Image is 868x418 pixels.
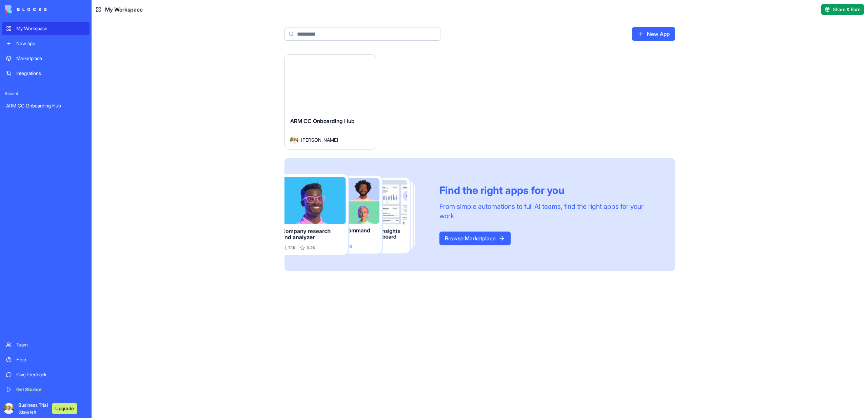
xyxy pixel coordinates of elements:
a: My Workspace [2,22,90,35]
span: 3 days left [18,410,36,415]
div: Integrations [16,70,85,77]
a: New app [2,37,90,50]
a: Help [2,353,90,366]
div: Get Started [16,386,85,393]
button: Share & Earn [821,4,864,15]
span: [PERSON_NAME] [301,136,338,143]
img: Avatar [290,136,298,144]
div: Find the right apps for you [439,184,659,196]
a: Get Started [2,383,90,396]
span: Share & Earn [833,6,861,13]
a: Browse Marketplace [439,232,511,245]
span: My Workspace [105,5,143,14]
div: My Workspace [16,25,85,32]
span: Business Trial [18,402,48,415]
button: Upgrade [52,403,77,414]
img: logo [5,5,47,14]
span: Recent [2,91,90,96]
div: Give feedback [16,371,85,378]
div: Marketplace [16,55,85,62]
div: Team [16,341,85,348]
img: Frame_181_egmpey.png [284,174,429,255]
a: ARM CC Onboarding HubAvatar[PERSON_NAME] [284,54,376,150]
div: ARM CC Onboarding Hub [6,102,85,109]
a: Marketplace [2,52,90,65]
div: Help [16,356,85,363]
img: ACg8ocLOIEoAmjm4heWCeE7lsfoDcp5jJihZlmFmn9yyd1nm-K_6I6A=s96-c [3,403,14,414]
a: Give feedback [2,368,90,381]
div: New app [16,40,85,47]
a: Integrations [2,66,90,80]
a: Team [2,338,90,352]
span: ARM CC Onboarding Hub [290,118,355,124]
div: From simple automations to full AI teams, find the right apps for your work [439,202,659,221]
a: ARM CC Onboarding Hub [2,99,90,113]
a: New App [632,27,675,41]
